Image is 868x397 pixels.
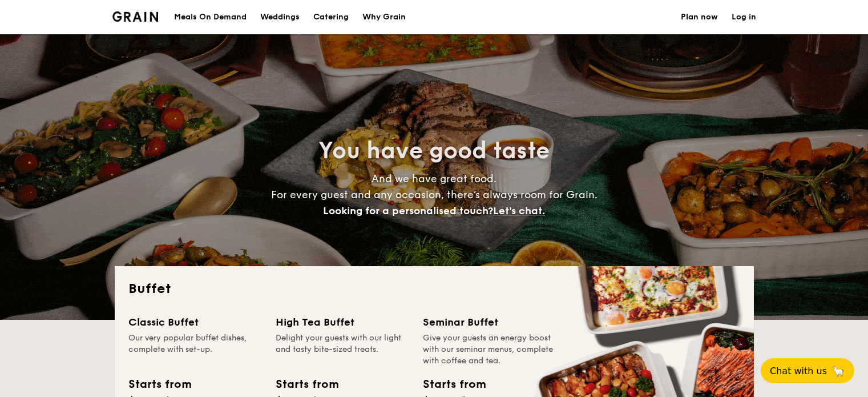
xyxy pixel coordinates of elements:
[128,280,740,298] h2: Buffet
[831,364,845,378] span: 🦙
[128,376,191,393] div: Starts from
[276,332,409,367] div: Delight your guests with our light and tasty bite-sized treats.
[761,358,854,383] button: Chat with us🦙
[112,11,159,22] img: Grain
[323,204,493,217] span: Looking for a personalised touch?
[128,332,262,367] div: Our very popular buffet dishes, complete with set-up.
[271,173,597,217] span: And we have great food. For every guest and any occasion, there’s always room for Grain.
[423,376,485,393] div: Starts from
[112,11,159,22] a: Logotype
[276,314,409,330] div: High Tea Buffet
[423,332,556,367] div: Give your guests an energy boost with our seminar menus, complete with coffee and tea.
[276,376,338,393] div: Starts from
[423,314,556,330] div: Seminar Buffet
[770,366,827,376] span: Chat with us
[318,137,550,165] span: You have good taste
[128,314,262,330] div: Classic Buffet
[493,204,545,217] span: Let's chat.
